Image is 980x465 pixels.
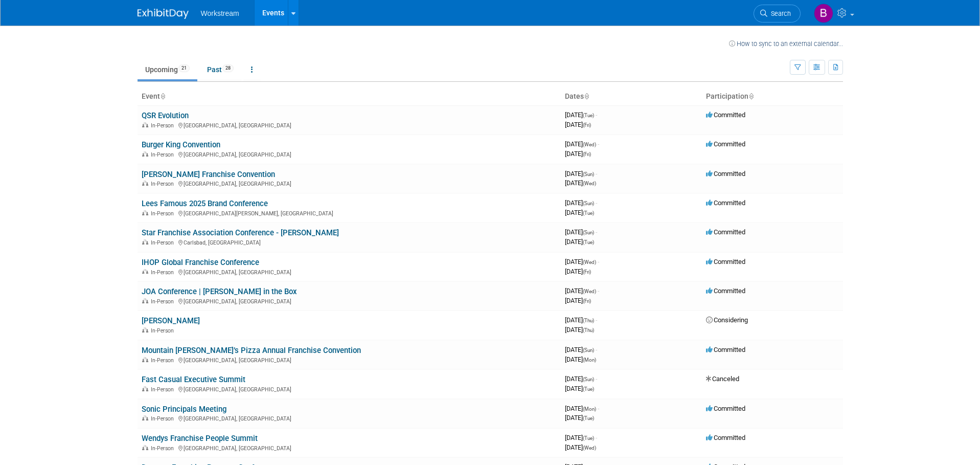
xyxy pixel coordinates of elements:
[565,326,594,334] span: [DATE]
[598,405,599,412] span: -
[151,327,177,334] span: In-Person
[142,170,275,179] a: [PERSON_NAME] Franchise Convention
[151,122,177,129] span: In-Person
[814,4,833,23] img: Benjamin Guyaux
[201,9,239,17] span: Workstream
[199,60,241,79] a: Past28
[596,375,597,383] span: -
[565,179,596,187] span: [DATE]
[142,356,557,364] div: [GEOGRAPHIC_DATA], [GEOGRAPHIC_DATA]
[729,40,843,48] a: How to sync to an external calendar...
[565,434,597,441] span: [DATE]
[142,269,148,274] img: In-Person Event
[151,151,177,158] span: In-Person
[142,140,220,149] a: Burger King Convention
[142,386,148,391] img: In-Person Event
[598,258,599,265] span: -
[142,415,148,420] img: In-Person Event
[565,375,597,383] span: [DATE]
[142,375,245,384] a: Fast Casual Executive Summit
[706,287,745,295] span: Committed
[754,5,801,23] a: Search
[706,316,748,324] span: Considering
[565,150,591,158] span: [DATE]
[596,316,597,324] span: -
[565,258,599,265] span: [DATE]
[142,122,148,127] img: In-Person Event
[565,316,597,324] span: [DATE]
[596,228,597,236] span: -
[565,385,594,392] span: [DATE]
[142,209,557,217] div: [GEOGRAPHIC_DATA][PERSON_NAME], [GEOGRAPHIC_DATA]
[160,92,165,100] a: Sort by Event Name
[142,268,557,276] div: [GEOGRAPHIC_DATA], [GEOGRAPHIC_DATA]
[151,357,177,364] span: In-Person
[706,170,745,178] span: Committed
[142,151,148,157] img: In-Person Event
[565,268,591,275] span: [DATE]
[706,199,745,207] span: Committed
[565,287,599,295] span: [DATE]
[565,140,599,148] span: [DATE]
[583,113,594,118] span: (Tue)
[583,357,596,363] span: (Mon)
[583,239,594,245] span: (Tue)
[583,201,594,206] span: (Sun)
[583,210,594,216] span: (Tue)
[142,414,557,422] div: [GEOGRAPHIC_DATA], [GEOGRAPHIC_DATA]
[142,181,148,186] img: In-Person Event
[598,140,599,148] span: -
[142,444,557,452] div: [GEOGRAPHIC_DATA], [GEOGRAPHIC_DATA]
[142,238,557,246] div: Carlsbad, [GEOGRAPHIC_DATA]
[142,316,200,325] a: [PERSON_NAME]
[596,111,597,119] span: -
[583,435,594,441] span: (Tue)
[142,150,557,158] div: [GEOGRAPHIC_DATA], [GEOGRAPHIC_DATA]
[706,140,745,148] span: Committed
[142,111,189,120] a: QSR Evolution
[583,318,594,323] span: (Thu)
[565,209,594,216] span: [DATE]
[142,298,148,303] img: In-Person Event
[706,405,745,412] span: Committed
[565,121,591,128] span: [DATE]
[565,414,594,422] span: [DATE]
[583,181,596,186] span: (Wed)
[561,88,702,105] th: Dates
[178,64,190,72] span: 21
[142,228,339,237] a: Star Franchise Association Conference - [PERSON_NAME]
[142,357,148,362] img: In-Person Event
[583,298,591,304] span: (Fri)
[151,239,177,246] span: In-Person
[706,375,739,383] span: Canceled
[565,111,597,119] span: [DATE]
[565,356,596,363] span: [DATE]
[583,406,596,412] span: (Mon)
[142,258,259,267] a: IHOP Global Franchise Conference
[222,64,234,72] span: 28
[138,88,561,105] th: Event
[583,415,594,421] span: (Tue)
[151,210,177,217] span: In-Person
[565,297,591,304] span: [DATE]
[142,210,148,215] img: In-Person Event
[142,346,361,355] a: Mountain [PERSON_NAME]’s Pizza Annual Franchise Convention
[706,346,745,353] span: Committed
[702,88,843,105] th: Participation
[142,327,148,333] img: In-Person Event
[584,92,589,100] a: Sort by Start Date
[583,142,596,147] span: (Wed)
[583,259,596,265] span: (Wed)
[565,228,597,236] span: [DATE]
[151,445,177,452] span: In-Person
[583,445,596,451] span: (Wed)
[583,347,594,353] span: (Sun)
[583,327,594,333] span: (Thu)
[142,239,148,245] img: In-Person Event
[706,434,745,441] span: Committed
[706,111,745,119] span: Committed
[565,444,596,451] span: [DATE]
[583,230,594,235] span: (Sun)
[142,405,226,414] a: Sonic Principals Meeting
[142,121,557,129] div: [GEOGRAPHIC_DATA], [GEOGRAPHIC_DATA]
